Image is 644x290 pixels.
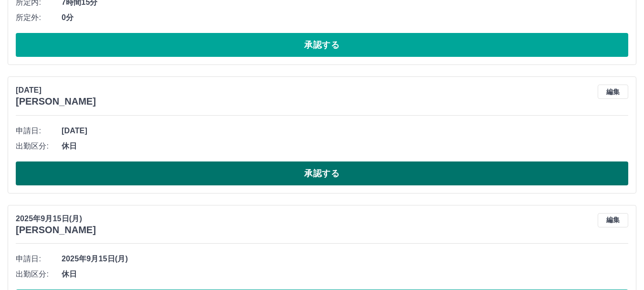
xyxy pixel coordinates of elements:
[16,225,96,236] h3: [PERSON_NAME]
[598,213,628,227] button: 編集
[598,85,628,99] button: 編集
[62,253,628,265] span: 2025年9月15日(月)
[62,269,628,280] span: 休日
[16,125,62,137] span: 申請日:
[16,33,628,57] button: 承認する
[16,253,62,265] span: 申請日:
[62,125,628,137] span: [DATE]
[16,140,62,152] span: 出勤区分:
[16,96,96,107] h3: [PERSON_NAME]
[16,161,628,185] button: 承認する
[16,213,96,225] p: 2025年9月15日(月)
[62,140,628,152] span: 休日
[16,269,62,280] span: 出勤区分:
[62,12,628,23] span: 0分
[16,85,96,96] p: [DATE]
[16,12,62,23] span: 所定外:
